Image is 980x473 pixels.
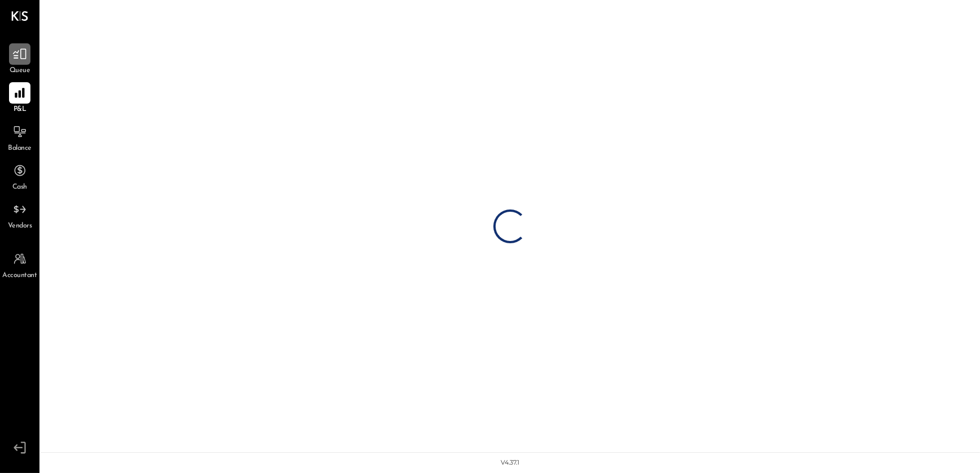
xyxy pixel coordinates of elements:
span: Accountant [3,271,37,281]
span: Cash [12,182,27,193]
a: P&L [1,82,39,115]
span: Vendors [8,221,32,231]
span: P&L [14,105,27,115]
a: Cash [1,160,39,193]
span: Queue [10,66,30,76]
span: Balance [8,144,32,154]
div: v 4.37.1 [501,458,520,467]
a: Vendors [1,199,39,231]
a: Accountant [1,248,39,281]
a: Balance [1,121,39,154]
a: Queue [1,43,39,76]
